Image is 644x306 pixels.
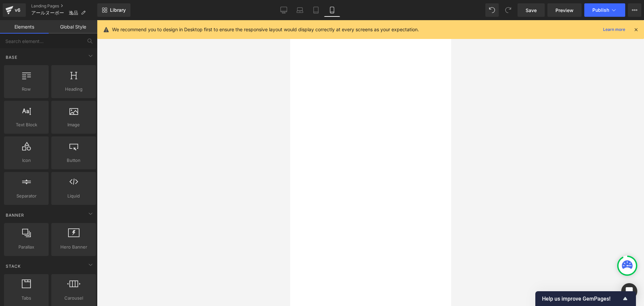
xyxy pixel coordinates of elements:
[526,7,537,14] span: Save
[53,121,94,128] span: Image
[600,26,628,34] a: Learn more
[542,296,621,302] span: Help us improve GemPages!
[547,3,582,17] a: Preview
[308,3,324,17] a: Tablet
[6,121,47,128] span: Text Block
[592,7,609,13] span: Publish
[6,244,47,251] span: Parallax
[324,3,340,17] a: Mobile
[110,7,126,13] span: Library
[13,6,22,14] div: v6
[584,3,625,17] button: Publish
[621,283,637,299] div: Open Intercom Messenger
[5,263,21,269] span: Stack
[6,192,47,200] span: Separator
[6,295,47,302] span: Tabs
[53,295,94,302] span: Carousel
[112,26,419,33] p: We recommend you to design in Desktop first to ensure the responsive layout would display correct...
[53,244,94,251] span: Hero Banner
[485,3,499,17] button: Undo
[3,3,26,17] a: v6
[6,157,47,164] span: Icon
[31,3,97,9] a: Landing Pages
[292,3,308,17] a: Laptop
[31,10,78,15] span: アールヌーボー 逸品
[49,20,97,34] a: Global Style
[555,7,574,14] span: Preview
[501,3,515,17] button: Redo
[53,86,94,93] span: Heading
[5,212,25,218] span: Banner
[5,54,18,60] span: Base
[6,86,47,93] span: Row
[53,157,94,164] span: Button
[628,3,641,17] button: More
[97,3,130,17] a: New Library
[53,192,94,200] span: Liquid
[276,3,292,17] a: Desktop
[542,295,629,303] button: Show survey - Help us improve GemPages!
